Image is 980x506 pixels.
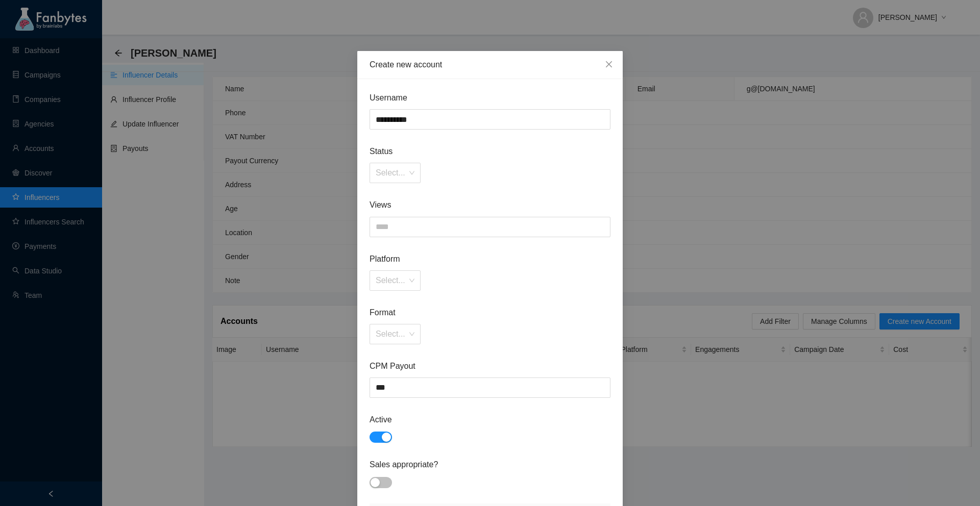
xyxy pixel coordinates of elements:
[605,60,613,68] span: close
[370,252,610,265] span: Platform
[370,458,610,471] span: Sales appropriate?
[370,91,610,104] span: Username
[370,59,610,70] div: Create new account
[595,51,623,79] button: Close
[370,198,610,211] span: Views
[370,413,610,426] span: Active
[370,306,610,319] span: Format
[370,360,610,372] span: CPM Payout
[370,145,610,158] span: Status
